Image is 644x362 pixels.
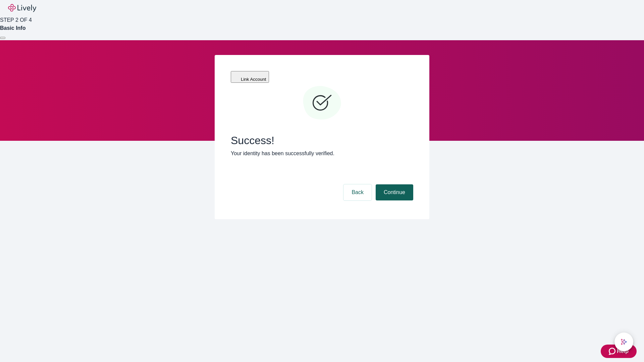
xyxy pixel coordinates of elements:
[376,184,413,200] button: Continue
[614,333,633,351] button: chat
[302,83,342,123] svg: Checkmark icon
[343,184,372,200] button: Back
[609,347,617,355] svg: Zendesk support icon
[617,347,629,355] span: Help
[601,345,637,358] button: Zendesk support iconHelp
[231,134,413,147] span: Success!
[621,339,627,345] svg: Lively AI Assistant
[231,149,413,158] p: Your identity has been successfully verified.
[8,4,36,12] img: Lively
[231,71,269,83] button: Link Account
